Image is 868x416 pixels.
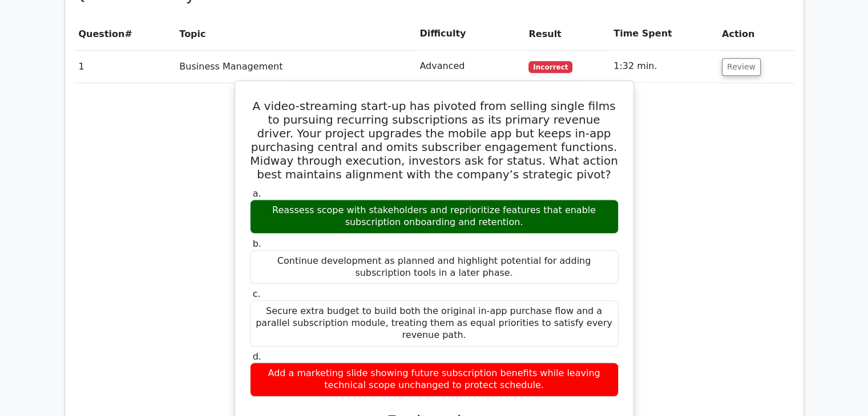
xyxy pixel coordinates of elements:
div: Secure extra budget to build both the original in-app purchase flow and a parallel subscription m... [250,300,619,346]
th: # [74,18,175,50]
span: Incorrect [528,61,572,72]
td: Business Management [175,50,415,83]
span: a. [253,188,261,199]
span: c. [253,288,261,299]
th: Result [524,18,609,50]
h5: A video-streaming start-up has pivoted from selling single films to pursuing recurring subscripti... [249,99,620,181]
td: 1:32 min. [609,50,717,83]
span: b. [253,238,261,249]
div: Continue development as planned and highlight potential for adding subscription tools in a later ... [250,250,619,284]
th: Difficulty [415,18,524,50]
div: Add a marketing slide showing future subscription benefits while leaving technical scope unchange... [250,362,619,397]
th: Topic [175,18,415,50]
div: Reassess scope with stakeholders and reprioritize features that enable subscription onboarding an... [250,199,619,234]
th: Action [717,18,794,50]
th: Time Spent [609,18,717,50]
td: Advanced [415,50,524,83]
span: d. [253,351,261,362]
button: Review [722,58,761,76]
td: 1 [74,50,175,83]
span: Question [79,28,125,39]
